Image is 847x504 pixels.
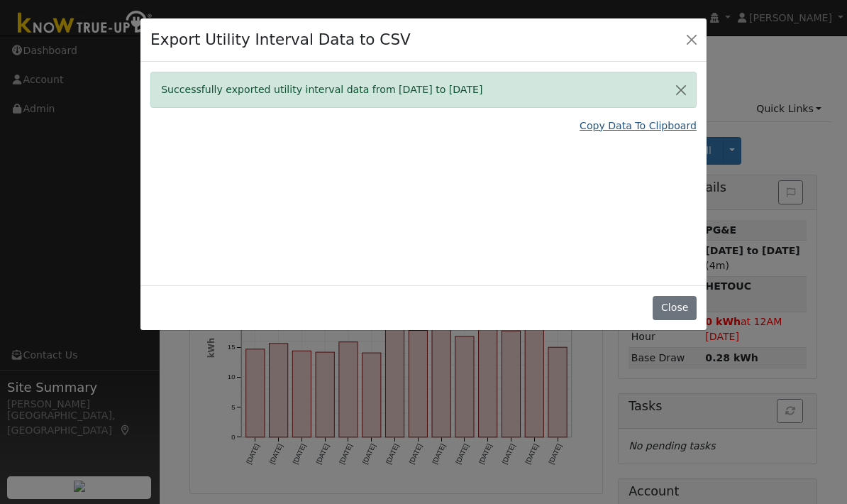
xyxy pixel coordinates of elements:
[653,296,696,320] button: Close
[682,30,702,50] button: Close
[666,72,696,107] button: Close
[150,72,697,108] div: Successfully exported utility interval data from [DATE] to [DATE]
[580,119,697,133] a: Copy Data To Clipboard
[150,28,411,51] h4: Export Utility Interval Data to CSV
